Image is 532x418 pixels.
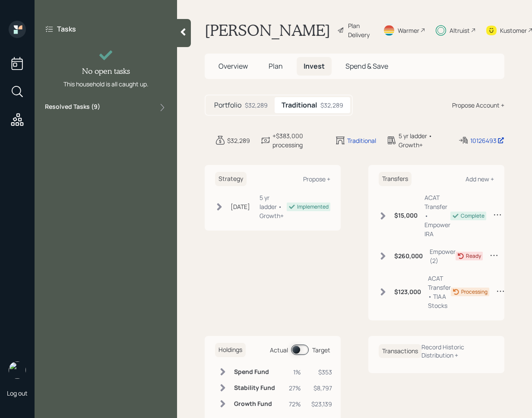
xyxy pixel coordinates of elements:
div: Processing [461,288,488,296]
div: Implemented [297,203,329,211]
div: Target [312,345,330,355]
div: Log out [7,389,28,397]
div: $32,289 [320,101,343,110]
div: Propose Account + [452,101,504,110]
div: $32,289 [227,136,250,145]
div: Ready [466,252,481,260]
div: Traditional [347,136,376,145]
span: Invest [304,61,325,71]
h6: Strategy [215,172,247,186]
div: 1% [289,367,301,377]
h1: [PERSON_NAME] [205,21,330,40]
div: +$383,000 processing [272,131,325,149]
div: Add new + [465,175,494,183]
div: Record Historic Distribution + [421,343,494,359]
div: Kustomer [500,26,527,35]
div: 5 yr ladder • Growth+ [399,131,448,149]
h6: Holdings [215,343,246,357]
div: [DATE] [231,202,250,211]
div: 72% [289,399,301,408]
div: $32,289 [245,101,268,110]
h6: $260,000 [394,253,423,260]
span: Spend & Save [345,61,388,71]
span: Overview [218,61,248,71]
label: Tasks [57,24,76,34]
h5: Traditional [282,101,317,109]
div: Complete [461,212,484,220]
label: Resolved Tasks ( 9 ) [45,102,100,113]
div: ACAT Transfer • TIAA Stocks [428,274,451,310]
div: Plan Delivery [348,21,373,39]
div: $353 [311,367,332,377]
h6: Spend Fund [234,368,275,376]
div: Altruist [450,26,470,35]
h5: Portfolio [214,101,241,109]
h6: $123,000 [394,288,421,296]
div: ACAT Transfer • Empower IRA [424,193,450,238]
div: 10126493 [470,136,504,145]
div: 5 yr ladder • Growth+ [260,193,287,220]
div: This household is all caught up. [63,79,149,89]
span: Plan [269,61,283,71]
h6: Stability Fund [234,384,275,392]
h6: Growth Fund [234,400,275,408]
div: Actual [270,345,288,355]
img: retirable_logo.png [9,361,26,379]
div: $23,139 [311,399,332,408]
div: $8,797 [311,383,332,393]
h6: $15,000 [394,212,418,219]
div: Empower (2) [430,247,456,265]
div: Propose + [303,175,330,183]
div: Warmer [398,26,419,35]
h6: Transfers [379,172,412,186]
h6: Transactions [379,344,421,358]
div: 27% [289,383,301,393]
h4: No open tasks [82,66,130,76]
